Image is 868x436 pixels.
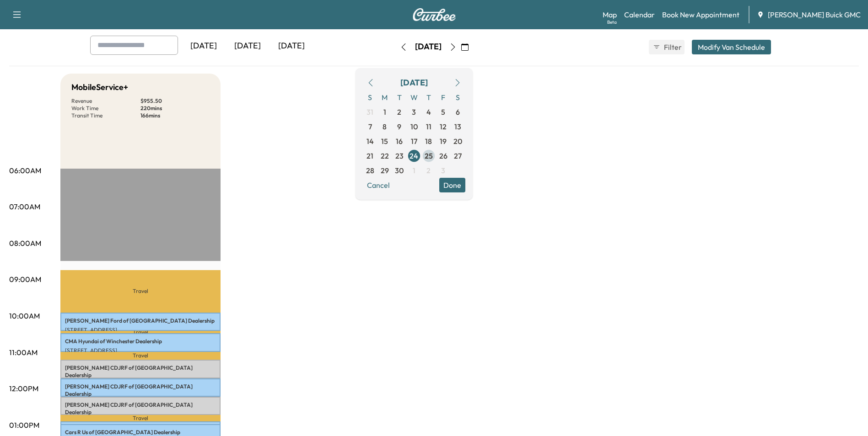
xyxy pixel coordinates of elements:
p: Travel [60,415,221,421]
div: [DATE] [400,76,428,89]
span: 6 [456,106,460,117]
p: Travel [60,352,221,360]
span: 14 [367,136,374,147]
span: 26 [439,150,447,161]
p: [PERSON_NAME] CDJRF of [GEOGRAPHIC_DATA] Dealership [65,401,216,416]
span: 29 [381,165,389,176]
span: 3 [441,165,445,176]
span: [PERSON_NAME] Buick GMC [768,9,861,20]
p: [STREET_ADDRESS] [65,347,216,354]
span: 17 [411,136,417,147]
span: 28 [366,165,374,176]
span: 11 [426,121,431,132]
span: S [363,90,377,105]
p: 11:00AM [9,347,38,358]
p: 10:00AM [9,310,40,321]
span: 30 [395,165,404,176]
h5: MobileService+ [71,81,128,94]
span: 16 [396,136,403,147]
span: 4 [426,106,431,117]
a: MapBeta [603,9,617,20]
div: [DATE] [226,36,270,57]
span: 13 [454,121,461,132]
span: M [377,90,392,105]
p: Transit Time [71,112,140,119]
span: 15 [381,136,388,147]
p: Travel [60,331,221,333]
span: 18 [425,136,432,147]
p: 220 mins [140,105,210,112]
p: Work Time [71,105,140,112]
span: 22 [381,150,389,161]
span: 21 [367,150,373,161]
span: 2 [426,165,431,176]
span: W [407,90,421,105]
p: Travel [60,270,221,313]
span: 24 [410,150,418,161]
span: F [436,90,451,105]
span: 31 [367,106,373,117]
div: [DATE] [182,36,226,57]
p: Revenue [71,97,140,105]
span: 12 [440,121,447,132]
p: Cars R Us of [GEOGRAPHIC_DATA] Dealership [65,429,216,436]
p: CMA Hyundai of Winchester Dealership [65,338,216,345]
span: Filter [664,42,680,53]
span: 27 [454,150,462,161]
button: Filter [649,40,685,54]
span: T [421,90,436,105]
p: $ 955.50 [140,97,210,105]
button: Modify Van Schedule [692,40,771,54]
p: [STREET_ADDRESS] [65,326,216,334]
span: 5 [441,106,445,117]
span: 23 [395,150,404,161]
div: [DATE] [270,36,313,57]
p: [PERSON_NAME] Ford of [GEOGRAPHIC_DATA] Dealership [65,317,216,324]
span: 25 [425,150,433,161]
span: 3 [412,106,416,117]
span: T [392,90,407,105]
p: 08:00AM [9,238,41,249]
span: 20 [453,136,462,147]
p: [PERSON_NAME] CDJRF of [GEOGRAPHIC_DATA] Dealership [65,383,216,398]
p: 12:00PM [9,383,38,394]
div: [DATE] [415,41,442,53]
span: 7 [368,121,372,132]
span: 1 [413,165,415,176]
p: 06:00AM [9,165,41,176]
div: Beta [607,19,617,26]
p: 09:00AM [9,274,41,285]
span: S [451,90,465,105]
a: Book New Appointment [662,9,739,20]
p: [PERSON_NAME] CDJRF of [GEOGRAPHIC_DATA] Dealership [65,364,216,379]
span: 10 [410,121,418,132]
button: Done [439,178,465,192]
p: 01:00PM [9,420,39,431]
span: 2 [397,106,401,117]
span: 8 [383,121,387,132]
span: 9 [397,121,401,132]
span: 1 [383,106,386,117]
p: 166 mins [140,112,210,119]
a: Calendar [624,9,655,20]
img: Curbee Logo [412,8,456,21]
p: 07:00AM [9,201,40,212]
span: 19 [440,136,447,147]
button: Cancel [363,178,394,192]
